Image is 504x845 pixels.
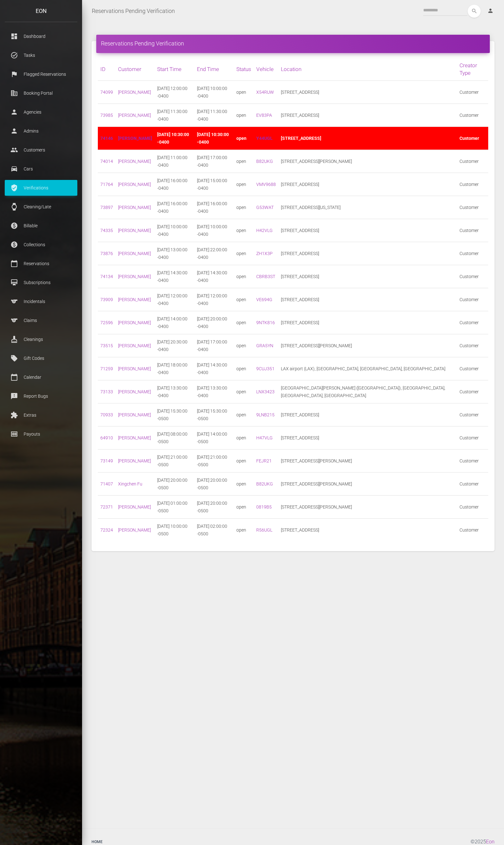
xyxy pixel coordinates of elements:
p: Gift Codes [9,354,73,363]
a: 71259 [100,366,113,371]
a: 74134 [100,274,113,279]
a: 9NTK816 [256,320,275,325]
a: [PERSON_NAME] [118,435,151,440]
td: [GEOGRAPHIC_DATA][PERSON_NAME] ([GEOGRAPHIC_DATA]), [GEOGRAPHIC_DATA], [GEOGRAPHIC_DATA], [GEOGRA... [278,380,457,403]
td: [DATE] 13:30:00 -0400 [155,380,194,403]
td: [STREET_ADDRESS] [278,104,457,127]
td: [DATE] 14:30:00 -0400 [194,357,234,380]
td: [DATE] 10:00:00 -0500 [155,519,194,542]
a: money Payouts [5,426,77,442]
p: Claims [9,316,73,325]
td: [STREET_ADDRESS] [278,173,457,196]
p: Booking Portal [9,88,73,98]
td: Customer [457,334,488,357]
a: G53WAT [256,205,274,210]
a: 74335 [100,228,113,233]
td: Customer [457,403,488,426]
a: card_membership Subscriptions [5,275,77,290]
a: 74146 [100,136,113,141]
td: [DATE] 17:00:00 -0400 [194,334,234,357]
a: person Agencies [5,104,77,120]
td: [STREET_ADDRESS] [278,127,457,150]
td: [DATE] 11:30:00 -0400 [155,104,194,127]
a: 72324 [100,527,113,533]
a: [PERSON_NAME] [118,136,152,141]
p: Billable [9,221,73,230]
a: 73876 [100,251,113,256]
td: open [234,380,254,403]
p: Flagged Reservations [9,69,73,79]
p: Cars [9,164,73,174]
th: Creator Type [457,58,488,81]
a: [PERSON_NAME] [118,90,151,95]
td: [DATE] 13:30:00 -0400 [194,380,234,403]
td: open [234,288,254,311]
a: person Admins [5,123,77,139]
p: Tasks [9,51,73,60]
td: [DATE] 20:00:00 -0500 [194,496,234,519]
a: Xingchen Fu [118,481,142,486]
a: dashboard Dashboard [5,28,77,44]
p: Collections [9,240,73,249]
td: [DATE] 10:00:00 -0400 [155,219,194,242]
td: open [234,357,254,380]
a: [PERSON_NAME] [118,228,151,233]
td: [DATE] 18:00:00 -0400 [155,357,194,380]
a: 72371 [100,504,113,509]
td: [DATE] 10:30:00 -0400 [194,127,234,150]
a: LNX3423 [256,389,275,394]
p: Admins [9,126,73,136]
a: Eon [486,839,495,845]
td: Customer [457,449,488,473]
a: 73515 [100,343,113,348]
td: [DATE] 14:00:00 -0500 [194,426,234,449]
td: [DATE] 12:00:00 -0400 [194,288,234,311]
a: FEJR21 [256,458,272,463]
td: open [234,127,254,150]
a: 71407 [100,481,113,486]
td: open [234,150,254,173]
td: [STREET_ADDRESS] [278,265,457,288]
td: [DATE] 14:00:00 -0400 [155,311,194,334]
td: [STREET_ADDRESS] [278,426,457,449]
th: ID [98,58,116,81]
td: [STREET_ADDRESS] [278,288,457,311]
a: [PERSON_NAME] [118,251,151,256]
a: drive_eta Cars [5,161,77,177]
a: Reservations Pending Verification [92,3,175,19]
th: Location [278,58,457,81]
a: EV83PA [256,113,272,118]
td: open [234,196,254,219]
td: [DATE] 15:00:00 -0400 [194,173,234,196]
td: Customer [457,473,488,496]
td: [DATE] 10:00:00 -0400 [194,219,234,242]
td: [DATE] 16:00:00 -0400 [194,196,234,219]
td: LAX airport (LAX), [GEOGRAPHIC_DATA], [GEOGRAPHIC_DATA], [GEOGRAPHIC_DATA] [278,357,457,380]
td: open [234,311,254,334]
a: 9LNB215 [256,412,275,417]
a: [PERSON_NAME] [118,343,151,348]
td: [STREET_ADDRESS] [278,81,457,104]
td: [DATE] 10:00:00 -0400 [194,81,234,104]
a: calendar_today Calendar [5,369,77,385]
td: [DATE] 21:00:00 -0500 [155,449,194,473]
td: [DATE] 17:00:00 -0400 [194,150,234,173]
td: [STREET_ADDRESS] [278,242,457,265]
td: Customer [457,150,488,173]
td: [DATE] 20:30:00 -0400 [155,334,194,357]
i: search [468,5,481,18]
p: Payouts [9,429,73,439]
td: Customer [457,288,488,311]
td: Customer [457,426,488,449]
td: Customer [457,104,488,127]
p: Verifications [9,183,73,193]
th: Customer [116,58,155,81]
td: Customer [457,196,488,219]
a: local_offer Gift Codes [5,350,77,366]
a: GRA5YN [256,343,273,348]
a: sports Incidentals [5,294,77,309]
a: person [483,5,499,17]
a: corporate_fare Booking Portal [5,85,77,101]
td: [DATE] 14:30:00 -0400 [155,265,194,288]
a: 74014 [100,159,113,164]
